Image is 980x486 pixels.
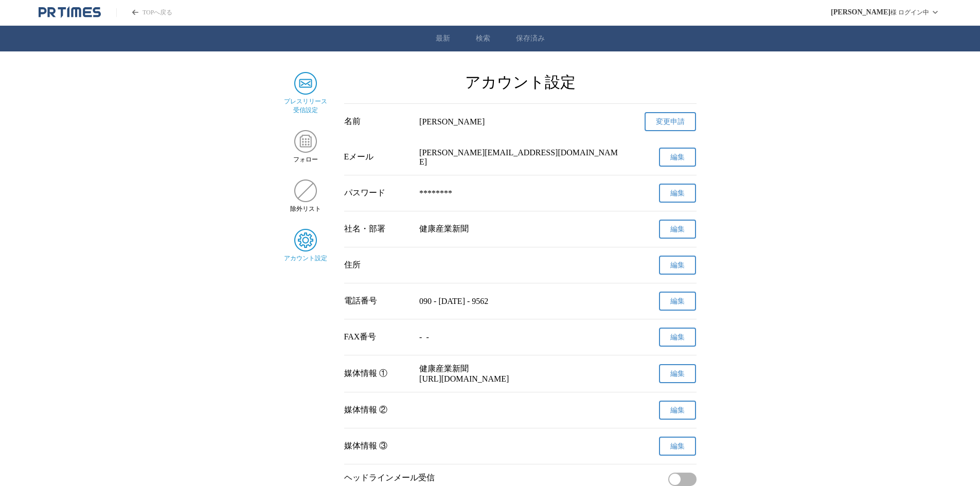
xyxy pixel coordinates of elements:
[344,296,412,307] div: 電話番号
[831,8,890,16] span: [PERSON_NAME]
[419,224,621,235] p: 健康産業新聞
[670,261,685,270] span: 編集
[344,441,412,452] div: 媒体情報 ③
[344,473,664,483] p: ヘッドラインメール受信
[670,153,685,162] span: 編集
[419,117,621,127] div: [PERSON_NAME]
[284,254,327,263] span: アカウント設定
[344,116,412,127] div: 名前
[344,405,412,416] div: 媒体情報 ②
[659,148,696,167] button: 編集
[516,34,545,43] a: 保存済み
[284,229,328,263] a: アカウント設定アカウント設定
[294,229,317,251] img: アカウント設定
[284,179,328,213] a: 除外リスト除外リスト
[670,333,685,342] span: 編集
[344,152,412,163] div: Eメール
[670,189,685,198] span: 編集
[659,328,696,347] button: 編集
[294,179,317,202] img: 除外リスト
[344,224,412,235] div: 社名・部署
[284,97,327,115] span: プレスリリース 受信設定
[344,260,412,271] div: 住所
[344,368,412,379] div: 媒体情報 ①
[290,205,321,213] span: 除外リスト
[659,292,696,311] button: 編集
[659,184,696,203] button: 編集
[670,406,685,415] span: 編集
[476,34,490,43] a: 検索
[670,369,685,379] span: 編集
[645,112,696,131] a: 変更申請
[344,72,697,93] h2: アカウント設定
[659,364,696,383] button: 編集
[419,333,621,342] p: - -
[659,220,696,239] button: 編集
[419,364,621,384] p: 健康産業新聞 [URL][DOMAIN_NAME]
[659,437,696,456] button: 編集
[436,34,450,43] a: 最新
[670,442,685,451] span: 編集
[659,401,696,420] button: 編集
[116,8,172,17] a: PR TIMESのトップページはこちら
[670,297,685,306] span: 編集
[293,155,318,164] span: フォロー
[284,72,328,115] a: プレスリリース 受信設定プレスリリース 受信設定
[294,130,317,153] img: フォロー
[284,130,328,164] a: フォローフォロー
[344,188,412,199] div: パスワード
[39,6,101,19] a: PR TIMESのトップページはこちら
[419,148,621,167] p: [PERSON_NAME][EMAIL_ADDRESS][DOMAIN_NAME]
[419,297,621,306] p: 090 - [DATE] - 9562
[659,256,696,275] button: 編集
[670,225,685,234] span: 編集
[294,72,317,95] img: プレスリリース 受信設定
[344,332,412,343] div: FAX番号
